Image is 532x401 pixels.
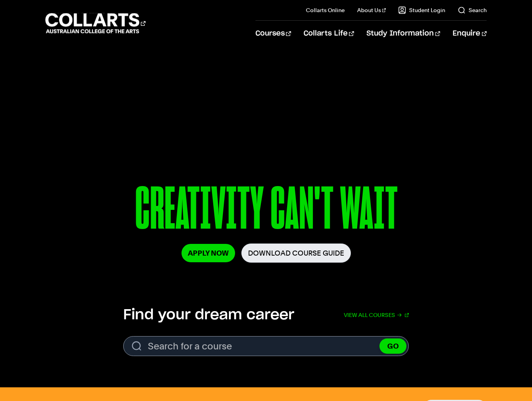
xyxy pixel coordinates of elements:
[344,306,409,324] a: View all courses
[123,336,409,356] input: Search for a course
[182,244,235,262] a: Apply Now
[379,338,406,354] button: GO
[123,336,409,356] form: Search
[357,6,386,14] a: About Us
[304,21,354,47] a: Collarts Life
[45,12,146,34] div: Go to homepage
[241,243,351,263] a: Download Course Guide
[123,306,294,324] h2: Find your dream career
[398,6,445,14] a: Student Login
[45,179,487,243] p: CREATIVITY CAN'T WAIT
[255,21,291,47] a: Courses
[453,21,487,47] a: Enquire
[367,21,440,47] a: Study Information
[306,6,345,14] a: Collarts Online
[458,6,487,14] a: Search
